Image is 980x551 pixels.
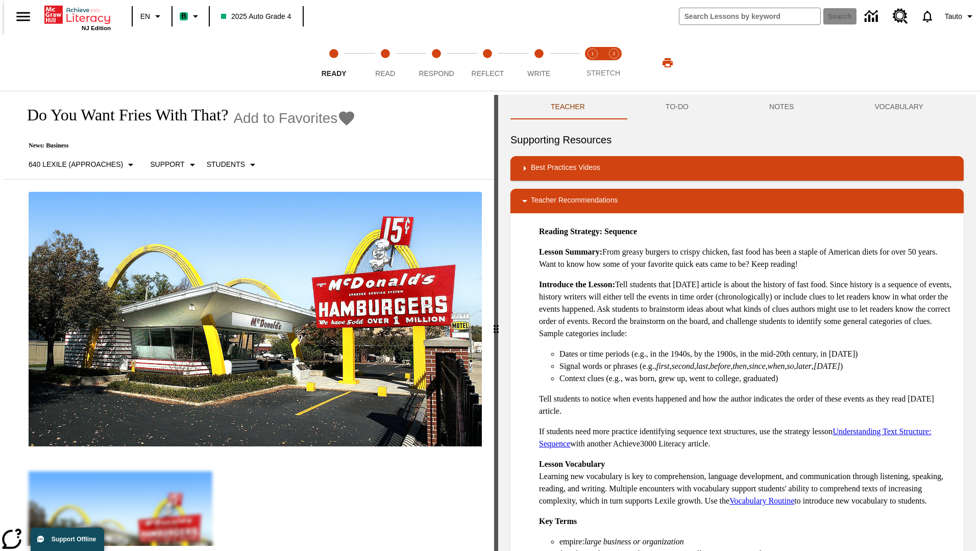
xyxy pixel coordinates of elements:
[375,69,395,78] span: Read
[599,35,629,91] button: Stretch Respond step 2 of 2
[419,69,454,78] span: Respond
[322,69,347,78] span: Ready
[181,10,186,22] span: B
[559,536,955,548] li: empire:
[29,159,123,170] p: 640 Lexile (Approaches)
[539,427,932,448] a: Understanding Text Structure: Sequence
[407,35,466,91] button: Respond step 3 of 5
[539,246,955,270] p: From greasy burgers to crispy chicken, fast food has been a staple of American diets for over 50 ...
[510,156,964,181] div: Best Practices Videos
[914,3,941,30] a: Notifications
[52,536,96,543] span: Support Offline
[656,362,670,370] em: first
[203,156,263,174] button: Select Student
[539,460,605,468] strong: Lesson Vocabulary
[509,35,569,91] button: Write step 5 of 5
[814,362,840,370] em: [DATE]
[729,496,794,505] a: Vocabulary Routine
[539,517,577,525] strong: Key Terms
[510,132,964,148] h6: Supporting Resources
[732,362,747,370] em: then
[29,192,482,447] img: One of the first McDonald's stores, with the iconic red sign and golden arches.
[494,95,498,551] div: Press Enter or Spacebar and then press right and left arrow keys to move the slider
[24,156,141,174] button: Select Lexile, 640 Lexile (Approaches)
[176,7,206,26] button: Boost Class color is mint green. Change class color
[539,458,955,507] p: Learning new vocabulary is key to comprehension, language development, and communication through ...
[531,195,618,207] p: Teacher Recommendations
[787,362,794,370] em: so
[146,156,202,174] button: Scaffolds, Support
[945,11,962,22] span: Tauto
[539,280,615,289] strong: Introduce the Lesson:
[150,159,184,170] p: Support
[510,189,964,213] div: Teacher Recommendations
[510,95,964,119] div: Instructional Panel Tabs
[578,35,607,91] button: Stretch Read step 1 of 2
[796,362,812,370] em: later
[887,3,914,30] a: Resource Center, Will open in new tab
[679,8,820,24] input: search field
[559,372,955,385] li: Context clues (e.g., was born, grew up, went to college, graduated)
[472,69,504,78] span: Reflect
[355,35,414,91] button: Read step 2 of 5
[498,95,976,551] div: activity
[834,95,964,119] button: VOCABULARY
[559,348,955,360] li: Dates or time periods (e.g., in the 1940s, by the 1900s, in the mid-20th century, in [DATE])
[625,95,729,119] button: TO-DO
[4,95,494,546] div: reading
[749,362,766,370] em: since
[304,35,363,91] button: Ready step 1 of 5
[531,162,600,174] p: Best Practices Videos
[584,537,684,546] em: large business or organization
[233,110,337,127] span: Add to Favorites
[559,360,955,372] li: Signal words or phrases (e.g., , , , , , , , , , )
[44,4,111,31] div: Home
[539,279,955,340] p: Tell students that [DATE] article is about the history of fast food. Since history is a sequence ...
[710,362,730,370] em: before
[16,142,356,149] p: News: Business
[16,106,228,124] h1: Do You Want Fries With That?
[696,362,708,370] em: last
[140,11,150,22] span: EN
[612,51,615,56] text: 2
[539,247,602,256] strong: Lesson Summary:
[221,11,291,22] span: 2025 Auto Grade 4
[458,35,517,91] button: Reflect step 4 of 5
[539,393,955,417] p: Tell students to notice when events happened and how the author indicates the order of these even...
[233,109,356,127] button: Add to Favorites - Do You Want Fries With That?
[768,362,785,370] em: when
[527,69,550,78] span: Write
[859,3,887,31] a: Data Center
[586,69,620,77] span: STRETCH
[510,95,625,119] button: Teacher
[672,362,694,370] em: second
[539,425,955,450] p: If students need more practice identifying sequence text structures, use the strategy lesson with...
[207,159,245,170] p: Students
[136,7,168,26] button: Language: EN, Select a language
[651,54,684,72] button: Print
[941,7,980,26] button: Profile/Settings
[729,95,834,119] button: NOTES
[8,2,38,32] button: Open side menu
[604,227,637,236] strong: Sequence
[31,528,104,551] button: Support Offline
[82,25,111,31] span: NJ Edition
[591,51,594,56] text: 1
[539,227,602,236] strong: Reading Strategy:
